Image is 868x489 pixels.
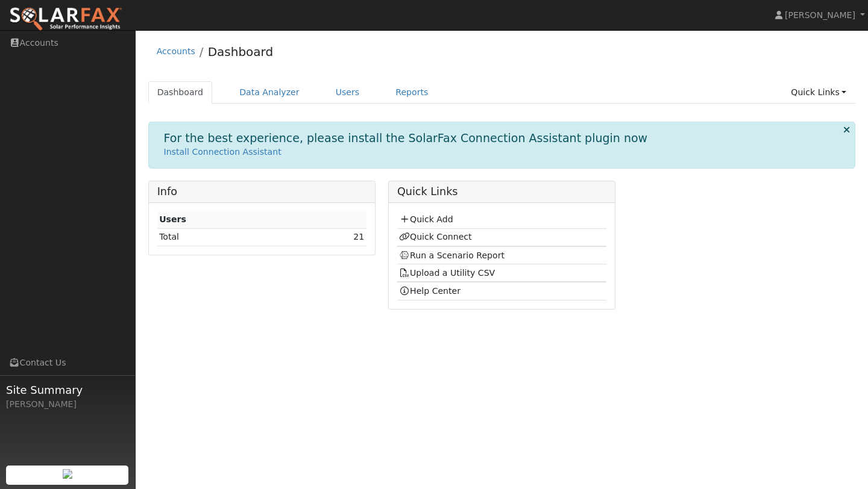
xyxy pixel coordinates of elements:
[230,81,309,104] a: Data Analyzer
[785,10,855,20] span: [PERSON_NAME]
[386,81,437,104] a: Reports
[159,214,186,224] strong: Users
[157,46,195,56] a: Accounts
[399,251,505,260] a: Run a Scenario Report
[6,398,129,411] div: [PERSON_NAME]
[782,81,855,104] a: Quick Links
[208,45,274,59] a: Dashboard
[164,131,648,145] h1: For the best experience, please install the SolarFax Connection Assistant plugin now
[399,232,471,241] a: Quick Connect
[157,228,286,246] td: Total
[164,147,281,157] a: Install Connection Assistant
[327,81,369,104] a: Users
[399,286,461,296] a: Help Center
[399,214,453,224] a: Quick Add
[63,469,72,479] img: retrieve
[397,185,606,198] h5: Quick Links
[9,7,122,32] img: SolarFax
[353,232,364,241] a: 21
[148,81,213,104] a: Dashboard
[6,382,129,398] span: Site Summary
[399,268,495,278] a: Upload a Utility CSV
[157,185,366,198] h5: Info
